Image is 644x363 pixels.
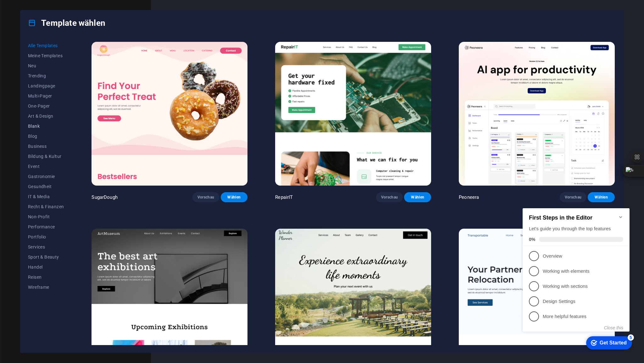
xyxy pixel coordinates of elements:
span: Sport & Beauty [28,254,64,260]
span: Handel [28,265,64,270]
span: One-Pager [28,103,64,109]
button: Wireframe [28,282,64,292]
button: Wählen [588,192,615,202]
button: Blank [28,121,64,131]
div: Get Started [80,140,107,146]
span: Neu [28,63,64,68]
li: Working with elements [3,64,109,79]
span: Wählen [226,195,243,200]
span: Performance [28,224,64,229]
span: Multi-Pager [28,93,64,98]
button: Multi-Pager [28,91,64,101]
button: Business [28,141,64,151]
li: Design Settings [3,94,109,109]
span: Bildung & Kultur [28,154,64,159]
span: Alle Templates [28,43,64,48]
button: Reisen [28,272,64,282]
span: Business [28,144,64,149]
button: Art & Design [28,111,64,121]
div: Minimize checklist [98,15,103,20]
button: Blog [28,131,64,141]
h4: Template wählen [28,18,105,28]
span: Portfolio [28,234,64,239]
img: RepairIT [275,42,431,186]
span: Non-Profit [28,214,64,219]
p: Design Settings [23,98,98,105]
p: Working with sections [23,83,98,90]
p: RepairIT [275,194,293,200]
span: Recht & Finanzen [28,204,64,209]
img: SugarDough [92,42,247,186]
button: Services [28,242,64,252]
span: Wireframe [28,285,64,290]
button: Sport & Beauty [28,252,64,262]
button: Trending [28,71,64,81]
span: Landingpage [28,83,64,88]
p: Overview [23,53,98,60]
button: Wählen [221,192,248,202]
li: More helpful features [3,109,109,124]
span: Vorschau [565,195,582,200]
span: Services [28,244,64,249]
button: Landingpage [28,81,64,91]
button: Event [28,161,64,171]
p: Peoneera [459,194,479,200]
span: Meine Templates [28,53,64,58]
button: Close this [84,126,103,131]
span: Blank [28,124,64,129]
p: Working with elements [23,68,98,75]
img: Peoneera [459,42,615,186]
span: Wählen [409,195,426,200]
button: IT & Media [28,192,64,202]
span: Event [28,164,64,169]
button: Gastronomie [28,171,64,181]
h2: First Steps in the Editor [9,15,103,21]
span: Trending [28,73,64,78]
button: Handel [28,262,64,272]
button: Neu [28,61,64,71]
button: Bildung & Kultur [28,151,64,161]
span: Gastronomie [28,174,64,179]
button: Meine Templates [28,51,64,61]
button: Vorschau [376,192,403,202]
button: Performance [28,222,64,232]
button: Recht & Finanzen [28,202,64,212]
span: IT & Media [28,194,64,199]
button: Vorschau [560,192,587,202]
p: More helpful features [23,114,98,120]
div: Get Started 5 items remaining, 0% complete [66,137,112,150]
button: Wählen [404,192,431,202]
span: Gesundheit [28,184,64,189]
span: Wählen [593,195,610,200]
li: Working with sections [3,79,109,94]
button: One-Pager [28,101,64,111]
button: Alle Templates [28,41,64,51]
span: Vorschau [197,195,214,200]
button: Vorschau [192,192,219,202]
div: 5 [108,135,114,141]
span: Blog [28,134,64,139]
span: Reisen [28,275,64,280]
div: Let's guide you through the top features [9,26,103,32]
span: Vorschau [381,195,398,200]
li: Overview [3,49,109,64]
span: 0% [9,37,19,42]
button: Non-Profit [28,212,64,222]
p: SugarDough [92,194,117,200]
span: Art & Design [28,114,64,119]
button: Gesundheit [28,181,64,192]
button: Portfolio [28,232,64,242]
